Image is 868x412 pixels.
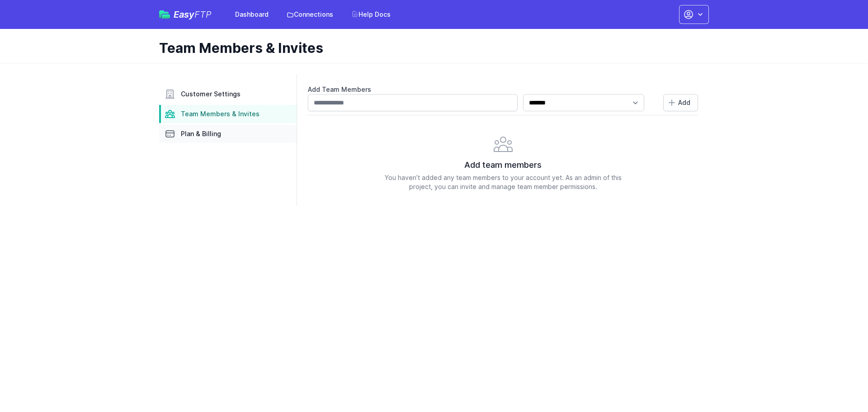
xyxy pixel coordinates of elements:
img: easyftp_logo.png [159,10,170,19]
a: Team Members & Invites [159,105,297,123]
a: EasyFTP [159,10,212,19]
a: Connections [281,6,339,23]
span: Add [678,98,690,107]
span: FTP [194,9,212,20]
span: Easy [174,10,212,19]
a: Help Docs [346,6,396,23]
h1: Team Members & Invites [159,40,702,56]
button: Add [663,94,698,111]
a: Dashboard [230,6,274,23]
label: Add Team Members [308,85,698,94]
span: Plan & Billing [181,129,221,138]
a: Customer Settings [159,85,297,103]
span: Customer Settings [181,90,241,99]
p: You haven’t added any team members to your account yet. As an admin of this project, you can invi... [308,173,698,191]
h2: Add team members [308,159,698,171]
span: Team Members & Invites [181,109,259,118]
a: Plan & Billing [159,125,297,143]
